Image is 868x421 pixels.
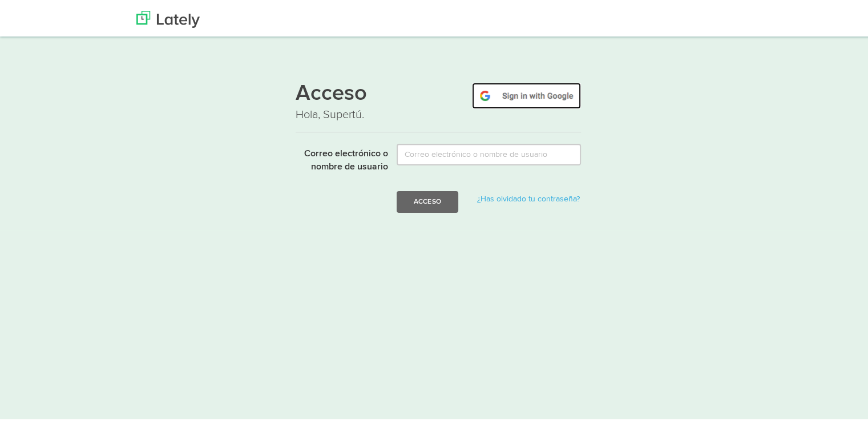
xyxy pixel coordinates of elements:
img: google-signin.png [472,80,581,107]
a: ¿Has olvidado tu contraseña? [477,193,580,201]
font: Hola, Supertú. [296,106,364,119]
font: Correo electrónico o nombre de usuario [304,147,388,169]
input: Correo electrónico o nombre de usuario [397,141,581,163]
button: Acceso [397,189,458,211]
font: Acceso [414,196,441,203]
img: Últimamente [136,9,200,26]
font: Acceso [296,81,367,103]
